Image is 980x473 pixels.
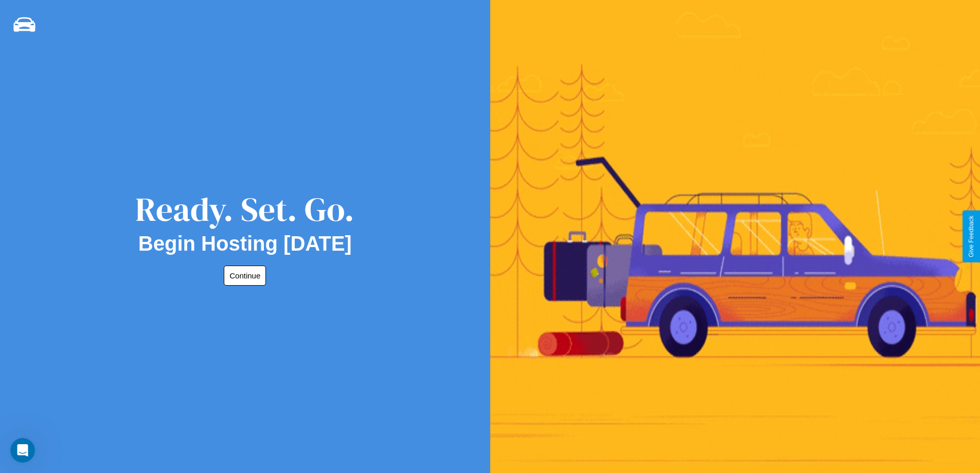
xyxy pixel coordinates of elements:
h2: Begin Hosting [DATE] [138,232,352,255]
div: Ready. Set. Go. [135,186,354,232]
div: Give Feedback [968,216,975,257]
button: Continue [224,266,266,286]
iframe: Intercom live chat [10,438,35,463]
